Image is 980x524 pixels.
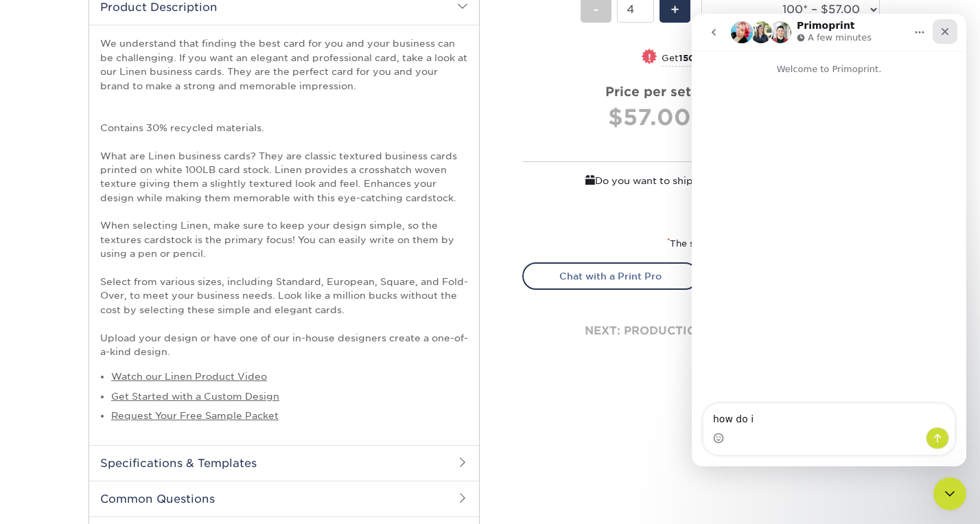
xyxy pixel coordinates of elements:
a: Chat with a Print Pro [522,262,699,290]
div: $57.00 [533,101,691,134]
strong: 150 [679,53,695,63]
small: The selected quantity will be [667,238,880,249]
iframe: Intercom live chat [933,477,966,510]
a: Request Your Free Sample Packet [111,410,279,421]
iframe: Google Customer Reviews [3,482,117,519]
a: Watch our Linen Product Video [111,371,267,382]
a: Get Started with a Custom Design [111,391,279,402]
div: next: production times & shipping [522,290,880,372]
p: We understand that finding the best card for you and your business can be challenging. If you wan... [100,36,468,358]
h2: Specifications & Templates [89,445,479,481]
iframe: Intercom live chat [692,14,966,466]
small: Get more business cards per set for [662,53,880,67]
div: Do you want to ship all of these sets to the same location? [522,173,880,188]
h2: Common Questions [89,481,479,516]
strong: Price per set [605,84,691,99]
span: ! [648,50,651,65]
